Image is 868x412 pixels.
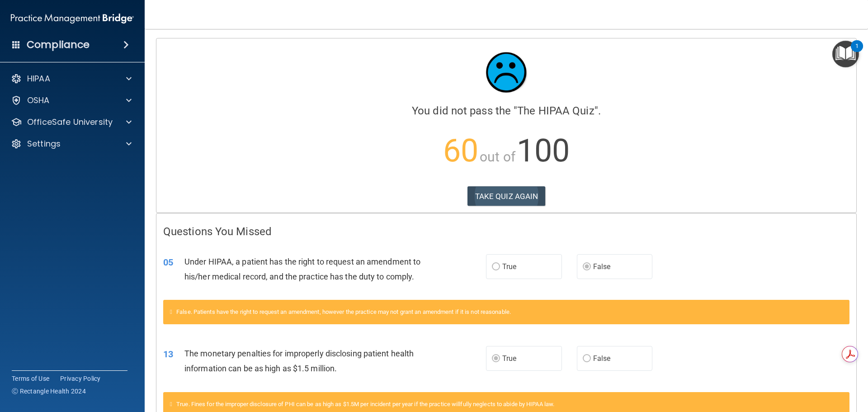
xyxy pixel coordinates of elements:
[12,387,86,396] span: Ⓒ Rectangle Health 2024
[27,138,61,149] p: Settings
[184,349,414,373] span: The monetary penalties for improperly disclosing patient health information can be as high as $1....
[27,117,113,128] p: OfficeSafe University
[12,374,49,383] a: Terms of Use
[11,138,132,149] a: Settings
[855,46,859,58] div: 1
[443,132,478,169] span: 60
[11,9,134,28] img: PMB logo
[502,262,516,271] span: True
[583,264,591,270] input: False
[11,95,132,106] a: OSHA
[176,401,554,407] span: True. Fines for the improper disclosure of PHI can be as high as $1.5M per incident per year if t...
[163,226,849,237] h4: Questions You Missed
[492,355,500,362] input: True
[176,308,511,315] span: False. Patients have the right to request an amendment, however the practice may not grant an ame...
[27,38,90,51] h4: Compliance
[163,257,173,268] span: 05
[480,149,515,165] span: out of
[27,73,50,84] p: HIPAA
[492,264,500,270] input: True
[583,355,591,362] input: False
[163,349,173,360] span: 13
[517,132,570,169] span: 100
[11,117,132,128] a: OfficeSafe University
[60,374,101,383] a: Privacy Policy
[823,350,857,384] iframe: Drift Widget Chat Controller
[479,45,533,99] img: sad_face.ecc698e2.jpg
[467,186,546,206] button: TAKE QUIZ AGAIN
[593,262,611,271] span: False
[184,257,420,281] span: Under HIPAA, a patient has the right to request an amendment to his/her medical record, and the p...
[517,104,594,117] span: The HIPAA Quiz
[27,95,50,106] p: OSHA
[11,73,132,84] a: HIPAA
[832,41,859,67] button: Open Resource Center, 1 new notification
[163,105,849,117] h4: You did not pass the " ".
[502,354,516,363] span: True
[593,354,611,363] span: False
